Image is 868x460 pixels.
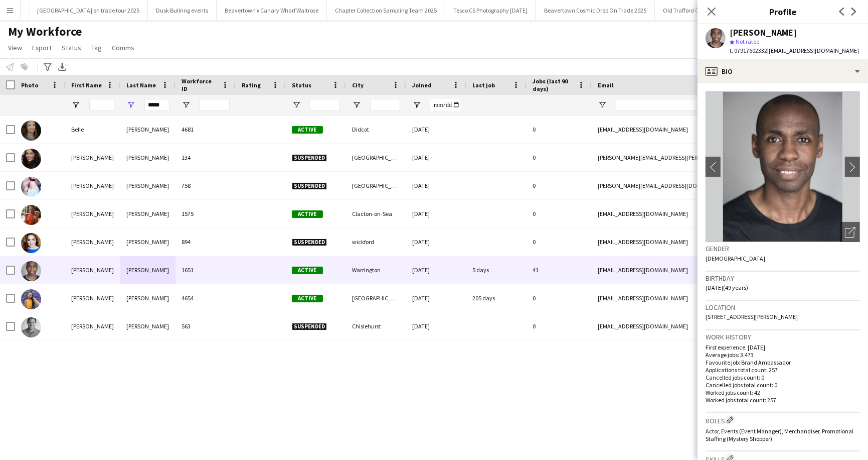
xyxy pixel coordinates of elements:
[21,149,41,169] img: EMILY ADAMS
[598,81,614,89] span: Email
[346,172,406,199] div: [GEOGRAPHIC_DATA]
[120,144,176,171] div: [PERSON_NAME]
[536,1,655,20] button: Beavertown Cosmic Drop On Trade 2025
[65,312,120,340] div: [PERSON_NAME]
[406,172,466,199] div: [DATE]
[89,99,114,111] input: First Name Filter Input
[292,100,301,109] button: Open Filter Menu
[706,389,860,396] p: Worked jobs count: 42
[120,116,176,143] div: [PERSON_NAME]
[91,43,102,52] span: Tag
[706,415,860,425] h3: Roles
[736,38,760,45] span: Not rated
[65,144,120,171] div: [PERSON_NAME]
[176,200,236,227] div: 1575
[126,100,135,109] button: Open Filter Menu
[840,222,860,242] div: Open photos pop-in
[346,116,406,143] div: Didcot
[120,312,176,340] div: [PERSON_NAME]
[406,200,466,227] div: [DATE]
[466,256,527,284] div: 5 days
[706,303,860,312] h3: Location
[21,233,41,253] img: Lucy Adams
[21,121,41,141] img: Belle Adams
[706,313,798,320] span: [STREET_ADDRESS][PERSON_NAME]
[466,284,527,312] div: 205 days
[29,1,148,20] button: [GEOGRAPHIC_DATA] on trade tour 2025
[176,312,236,340] div: 563
[706,374,860,381] p: Cancelled jobs count: 0
[406,144,466,171] div: [DATE]
[292,323,327,330] span: Suspended
[28,41,56,54] a: Export
[346,312,406,340] div: Chislehurst
[8,43,22,52] span: View
[8,24,82,39] span: My Workforce
[292,210,323,218] span: Active
[730,28,797,37] div: [PERSON_NAME]
[65,256,120,284] div: [PERSON_NAME]
[706,396,860,404] p: Worked jobs total count: 257
[42,61,54,73] app-action-btn: Advanced filters
[71,81,102,89] span: First Name
[527,228,592,256] div: 0
[592,172,792,199] div: [PERSON_NAME][EMAIL_ADDRESS][DOMAIN_NAME]
[112,43,134,52] span: Comms
[56,61,68,73] app-action-btn: Export XLSX
[430,99,460,111] input: Joined Filter Input
[292,295,323,302] span: Active
[698,59,868,83] div: Bio
[71,100,80,109] button: Open Filter Menu
[527,256,592,284] div: 41
[148,1,217,20] button: Dusk Bullring events
[21,81,38,89] span: Photo
[706,91,860,242] img: Crew avatar or photo
[706,332,860,341] h3: Work history
[21,177,41,197] img: Emily Rose Adams
[406,228,466,256] div: [DATE]
[176,256,236,284] div: 1651
[310,99,340,111] input: Status Filter Input
[698,5,868,18] h3: Profile
[120,284,176,312] div: [PERSON_NAME]
[292,239,327,246] span: Suspended
[767,47,859,54] span: | [EMAIL_ADDRESS][DOMAIN_NAME]
[120,172,176,199] div: [PERSON_NAME]
[292,81,311,89] span: Status
[706,255,765,262] span: [DEMOGRAPHIC_DATA]
[144,99,169,111] input: Last Name Filter Input
[176,144,236,171] div: 134
[346,256,406,284] div: Warrington
[370,99,400,111] input: City Filter Input
[527,200,592,227] div: 0
[65,284,120,312] div: [PERSON_NAME]
[616,99,786,111] input: Email Filter Input
[527,116,592,143] div: 0
[4,41,26,54] a: View
[706,284,748,291] span: [DATE] (49 years)
[406,256,466,284] div: [DATE]
[706,351,860,359] p: Average jobs: 3.473
[592,284,792,312] div: [EMAIL_ADDRESS][DOMAIN_NAME]
[62,43,81,52] span: Status
[352,100,361,109] button: Open Filter Menu
[242,81,261,89] span: Rating
[120,200,176,227] div: [PERSON_NAME]
[592,200,792,227] div: [EMAIL_ADDRESS][DOMAIN_NAME]
[120,228,176,256] div: [PERSON_NAME]
[592,144,792,171] div: [PERSON_NAME][EMAIL_ADDRESS][PERSON_NAME][DOMAIN_NAME]
[217,1,327,20] button: Beavertown x Canary Wharf Waitrose
[527,284,592,312] div: 0
[655,1,722,20] button: Old Trafford Cricket
[592,312,792,340] div: [EMAIL_ADDRESS][DOMAIN_NAME]
[120,256,176,284] div: [PERSON_NAME]
[730,47,767,54] span: t. 07917602332
[346,228,406,256] div: wickford
[352,81,364,89] span: City
[706,343,860,351] p: First experience: [DATE]
[21,289,41,309] img: Pharrell Corless-Adams
[346,284,406,312] div: [GEOGRAPHIC_DATA]
[176,228,236,256] div: 894
[65,116,120,143] div: Belle
[706,359,860,366] p: Favourite job: Brand Ambassador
